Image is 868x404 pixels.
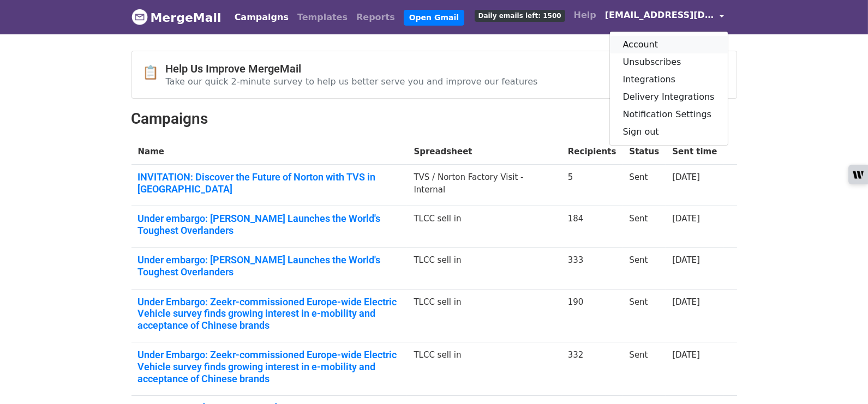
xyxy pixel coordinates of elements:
[407,139,561,165] th: Spreadsheet
[622,165,666,206] td: Sent
[601,4,728,30] a: [EMAIL_ADDRESS][DOMAIN_NAME]
[813,352,868,404] iframe: Chat Widget
[672,350,700,360] a: [DATE]
[622,248,666,289] td: Sent
[622,342,666,396] td: Sent
[407,342,561,396] td: TLCC sell in
[230,7,293,28] a: Campaigns
[622,139,666,165] th: Status
[131,9,148,25] img: MergeMail logo
[470,4,570,26] a: Daily emails left: 1500
[609,31,728,146] div: [EMAIL_ADDRESS][DOMAIN_NAME]
[561,206,623,248] td: 184
[561,342,623,396] td: 332
[610,123,728,141] a: Sign out
[131,139,408,165] th: Name
[672,214,700,224] a: [DATE]
[143,65,166,81] span: 📋
[138,296,401,331] a: Under Embargo: Zeekr-commissioned Europe-wide Electric Vehicle survey finds growing interest in e...
[561,139,623,165] th: Recipients
[561,248,623,289] td: 333
[138,349,401,384] a: Under Embargo: Zeekr-commissioned Europe-wide Electric Vehicle survey finds growing interest in e...
[352,7,399,28] a: Reports
[407,248,561,289] td: TLCC sell in
[138,254,401,278] a: Under embargo: [PERSON_NAME] Launches the World's Toughest Overlanders
[610,71,728,88] a: Integrations
[131,6,222,29] a: MergeMail
[404,10,464,26] a: Open Gmail
[166,62,538,75] h4: Help Us Improve MergeMail
[610,88,728,106] a: Delivery Integrations
[622,206,666,248] td: Sent
[610,53,728,71] a: Unsubscribes
[407,289,561,342] td: TLCC sell in
[672,297,700,307] a: [DATE]
[138,171,401,195] a: INVITATION: Discover the Future of Norton with TVS in [GEOGRAPHIC_DATA]
[561,165,623,206] td: 5
[561,289,623,342] td: 190
[610,106,728,123] a: Notification Settings
[407,165,561,206] td: TVS / Norton Factory Visit - Internal
[605,9,714,22] span: [EMAIL_ADDRESS][DOMAIN_NAME]
[672,172,700,182] a: [DATE]
[666,139,723,165] th: Sent time
[570,4,601,26] a: Help
[166,76,538,87] p: Take our quick 2-minute survey to help us better serve you and improve our features
[293,7,352,28] a: Templates
[672,255,700,265] a: [DATE]
[475,10,565,22] span: Daily emails left: 1500
[622,289,666,342] td: Sent
[610,36,728,53] a: Account
[138,213,401,236] a: Under embargo: [PERSON_NAME] Launches the World's Toughest Overlanders
[407,206,561,248] td: TLCC sell in
[131,110,737,128] h2: Campaigns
